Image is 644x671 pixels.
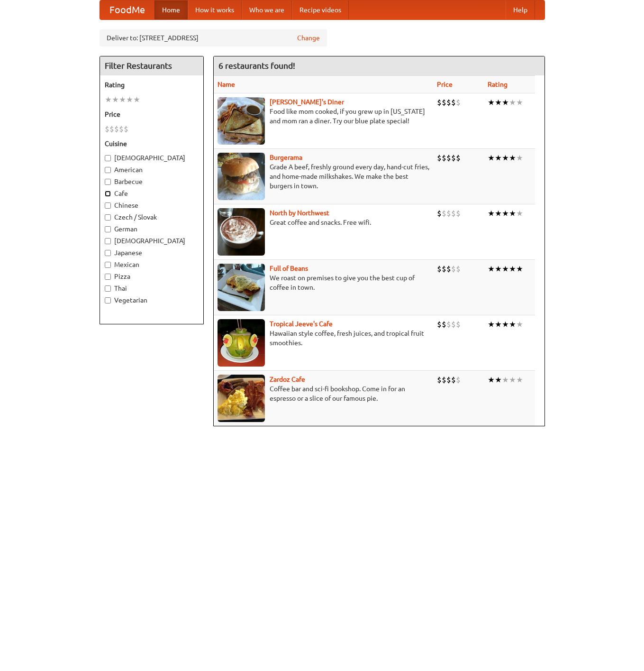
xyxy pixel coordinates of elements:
[488,97,495,108] li: ★
[119,94,126,105] li: ★
[105,177,199,186] label: Barbecue
[105,201,199,210] label: Chinese
[451,264,456,274] li: $
[437,319,442,330] li: $
[119,124,124,134] li: $
[502,375,509,385] li: ★
[105,155,111,161] input: [DEMOGRAPHIC_DATA]
[442,375,446,385] li: $
[509,97,516,108] li: ★
[270,154,302,161] a: Burgerama
[509,153,516,163] li: ★
[437,97,442,108] li: $
[124,124,128,134] li: $
[105,297,111,303] input: Vegetarian
[270,265,308,272] a: Full of Beans
[456,97,461,108] li: $
[105,274,111,280] input: Pizza
[218,329,429,348] p: Hawaiian style coffee, fresh juices, and tropical fruit smoothies.
[270,320,333,328] a: Tropical Jeeve's Cafe
[456,208,461,219] li: $
[488,264,495,274] li: ★
[105,191,111,197] input: Cafe
[442,319,446,330] li: $
[437,208,442,219] li: $
[105,284,199,293] label: Thai
[270,376,305,383] a: Zardoz Cafe
[100,56,203,75] h4: Filter Restaurants
[105,238,111,244] input: [DEMOGRAPHIC_DATA]
[442,153,446,163] li: $
[446,153,451,163] li: $
[442,208,446,219] li: $
[154,0,188,19] a: Home
[105,165,199,175] label: American
[502,264,509,274] li: ★
[437,375,442,385] li: $
[488,153,495,163] li: ★
[105,214,111,221] input: Czech / Slovak
[114,124,119,134] li: $
[105,224,199,234] label: German
[218,162,429,191] p: Grade A beef, freshly ground every day, hand-cut fries, and home-made milkshakes. We make the bes...
[509,208,516,219] li: ★
[270,98,344,106] a: [PERSON_NAME]'s Diner
[516,208,523,219] li: ★
[446,375,451,385] li: $
[456,264,461,274] li: $
[495,375,502,385] li: ★
[218,107,429,126] p: Food like mom cooked, if you grew up in [US_STATE] and mom ran a diner. Try our blue plate special!
[456,153,461,163] li: $
[105,110,199,119] h5: Price
[218,81,235,88] a: Name
[451,208,456,219] li: $
[105,260,199,269] label: Mexican
[105,250,111,256] input: Japanese
[218,153,265,200] img: burgerama.jpg
[495,208,502,219] li: ★
[509,375,516,385] li: ★
[495,264,502,274] li: ★
[105,139,199,148] h5: Cuisine
[516,97,523,108] li: ★
[242,0,292,19] a: Who we are
[218,384,429,403] p: Coffee bar and sci-fi bookshop. Come in for an espresso or a slice of our famous pie.
[105,153,199,163] label: [DEMOGRAPHIC_DATA]
[297,33,320,43] a: Change
[133,94,140,105] li: ★
[105,272,199,281] label: Pizza
[105,236,199,246] label: [DEMOGRAPHIC_DATA]
[105,80,199,90] h5: Rating
[506,0,535,19] a: Help
[437,264,442,274] li: $
[488,375,495,385] li: ★
[218,319,265,367] img: jeeves.jpg
[502,208,509,219] li: ★
[105,202,111,209] input: Chinese
[495,97,502,108] li: ★
[456,319,461,330] li: $
[105,189,199,198] label: Cafe
[105,124,109,134] li: $
[516,153,523,163] li: ★
[488,319,495,330] li: ★
[270,209,329,217] a: North by Northwest
[437,153,442,163] li: $
[502,319,509,330] li: ★
[516,375,523,385] li: ★
[105,226,111,232] input: German
[437,81,453,88] a: Price
[516,264,523,274] li: ★
[509,319,516,330] li: ★
[446,208,451,219] li: $
[218,97,265,145] img: sallys.jpg
[451,319,456,330] li: $
[451,375,456,385] li: $
[442,97,446,108] li: $
[495,153,502,163] li: ★
[446,97,451,108] li: $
